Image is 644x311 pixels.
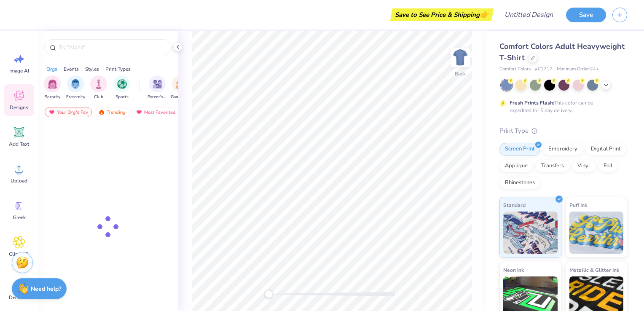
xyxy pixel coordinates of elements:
img: most_fav.gif [136,109,142,115]
div: Events [64,65,79,73]
span: Metallic & Glitter Ink [569,265,619,274]
span: Comfort Colors Adult Heavyweight T-Shirt [499,41,625,63]
button: filter button [171,75,190,100]
div: Back [455,70,466,78]
img: Sorority Image [48,79,57,89]
button: Save [566,8,606,22]
button: filter button [66,75,85,100]
div: Orgs [46,65,57,73]
div: filter for Parent's Weekend [148,75,167,100]
div: Print Types [105,65,131,73]
div: filter for Game Day [171,75,190,100]
span: Decorate [9,294,29,301]
img: Sports Image [117,79,127,89]
span: Standard [503,201,526,209]
span: # C1717 [535,66,553,73]
div: Transfers [536,160,569,172]
div: Save to See Price & Shipping [392,8,491,21]
span: Image AI [9,67,29,74]
div: filter for Club [90,75,107,100]
img: most_fav.gif [48,109,55,115]
span: Sorority [45,94,60,100]
button: filter button [113,75,130,100]
div: Styles [85,65,99,73]
span: Upload [11,177,27,184]
div: Digital Print [585,143,626,155]
button: filter button [44,75,61,100]
span: Fraternity [66,94,85,100]
input: Try "Alpha" [58,43,166,51]
img: Game Day Image [176,79,185,89]
span: 👉 [480,9,489,19]
div: Rhinestones [499,177,540,189]
img: Standard [503,212,558,254]
span: Add Text [9,141,29,147]
div: Screen Print [499,143,540,155]
strong: Need help? [31,285,61,293]
span: Game Day [171,94,190,100]
span: Club [94,94,103,100]
div: Trending [94,107,129,117]
span: Greek [13,214,26,221]
button: filter button [148,75,167,100]
div: Your Org's Fav [45,107,92,117]
span: Designs [10,104,28,111]
input: Untitled Design [498,6,560,23]
span: Puff Ink [569,201,587,209]
span: Minimum Order: 24 + [557,66,599,73]
img: trending.gif [98,109,105,115]
div: Foil [598,160,618,172]
span: Clipart & logos [5,251,33,264]
img: Parent's Weekend Image [153,79,162,89]
img: Club Image [94,79,103,89]
div: Most Favorited [132,107,180,117]
span: Sports [115,94,129,100]
span: Neon Ink [503,265,524,274]
img: Fraternity Image [71,79,80,89]
div: This color can be expedited for 5 day delivery. [510,99,613,114]
div: Applique [499,160,533,172]
img: Puff Ink [569,212,624,254]
strong: Fresh Prints Flash: [510,99,554,106]
button: filter button [90,75,107,100]
div: filter for Sports [113,75,130,100]
div: Print Type [499,126,627,136]
div: Accessibility label [265,290,273,298]
span: Comfort Colors [499,66,531,73]
div: Embroidery [543,143,583,155]
div: filter for Sorority [44,75,61,100]
span: Parent's Weekend [148,94,167,100]
div: Vinyl [572,160,596,172]
div: filter for Fraternity [66,75,85,100]
img: Back [452,49,469,66]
